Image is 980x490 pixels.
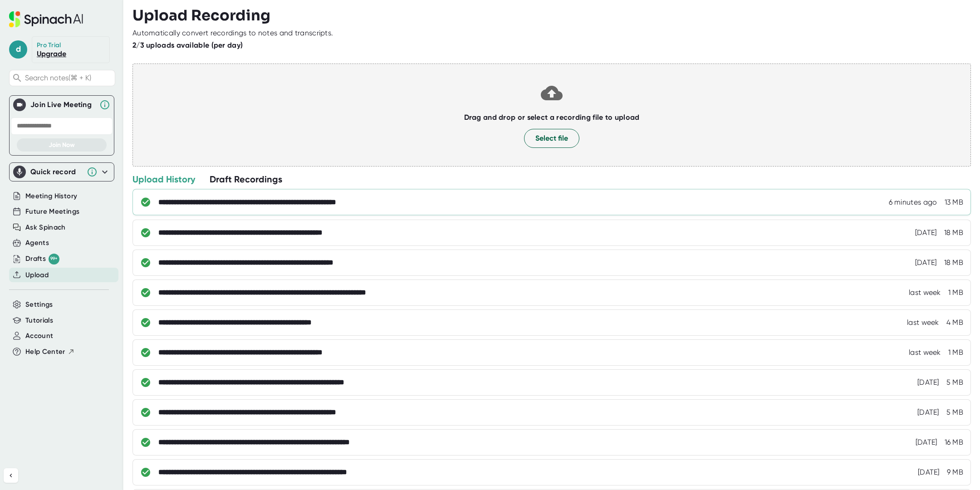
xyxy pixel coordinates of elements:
[30,167,82,176] div: Quick record
[132,29,333,38] div: Automatically convert recordings to notes and transcripts.
[25,331,53,341] button: Account
[524,129,579,148] button: Select file
[946,318,963,327] div: 4 MB
[13,96,110,114] div: Join Live MeetingJoin Live Meeting
[25,238,49,248] button: Agents
[9,40,27,59] span: d
[918,468,940,477] div: 9/12/2025, 5:41:23 PM
[37,49,66,58] a: Upgrade
[25,347,75,357] button: Help Center
[13,163,110,181] div: Quick record
[909,348,941,357] div: 10/1/2025, 2:53:04 PM
[210,173,282,185] div: Draft Recordings
[946,378,963,387] div: 5 MB
[917,378,939,387] div: 9/24/2025, 12:51:11 PM
[948,288,963,297] div: 1 MB
[30,100,95,109] div: Join Live Meeting
[132,7,971,24] h3: Upload Recording
[25,254,59,265] div: Drafts
[948,348,963,357] div: 1 MB
[37,41,63,49] div: Pro Trial
[915,228,937,237] div: 10/8/2025, 5:10:50 PM
[944,228,964,237] div: 18 MB
[49,254,59,265] div: 99+
[946,408,963,417] div: 5 MB
[17,138,107,152] button: Join Now
[907,318,939,327] div: 10/1/2025, 6:29:17 PM
[25,270,49,280] button: Upload
[889,198,937,207] div: 10/9/2025, 5:06:19 PM
[535,133,568,144] span: Select file
[25,73,113,82] span: Search notes (⌘ + K)
[25,315,53,326] button: Tutorials
[25,222,66,233] button: Ask Spinach
[917,408,939,417] div: 9/23/2025, 4:21:21 PM
[916,438,937,447] div: 9/14/2025, 12:53:15 AM
[25,191,77,201] button: Meeting History
[947,468,963,477] div: 9 MB
[15,100,24,109] img: Join Live Meeting
[25,299,53,310] button: Settings
[49,141,75,149] span: Join Now
[909,288,941,297] div: 10/2/2025, 3:33:43 PM
[464,113,640,122] b: Drag and drop or select a recording file to upload
[915,258,937,267] div: 10/6/2025, 6:52:32 PM
[25,206,79,217] button: Future Meetings
[945,198,964,207] div: 13 MB
[25,254,59,265] button: Drafts 99+
[132,173,195,185] div: Upload History
[4,468,18,483] button: Collapse sidebar
[945,438,964,447] div: 16 MB
[132,41,243,49] b: 2/3 uploads available (per day)
[25,347,65,357] span: Help Center
[944,258,964,267] div: 18 MB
